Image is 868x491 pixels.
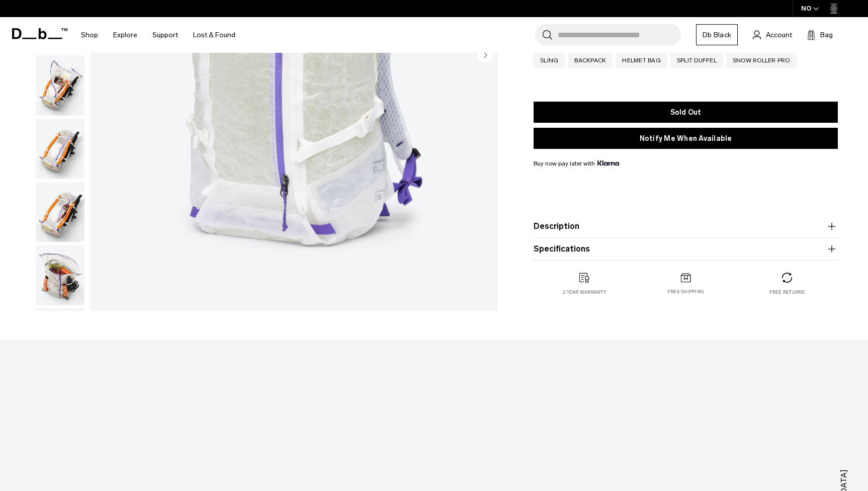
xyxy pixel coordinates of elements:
a: Support [152,17,178,53]
img: Weigh_Lighter_Backpack_25L_6.png [36,182,84,242]
span: Buy now pay later with [534,159,619,168]
p: Free shipping [667,288,704,295]
button: Weigh_Lighter_Backpack_25L_7.png [35,244,85,306]
button: Weigh_Lighter_Backpack_25L_8.png [35,308,85,369]
button: Description [534,220,838,232]
button: Notify Me When Available [534,128,838,149]
nav: Main Navigation [73,17,243,53]
a: Shop [81,17,98,53]
img: Weigh_Lighter_Backpack_25L_5.png [36,119,84,179]
p: Free returns [769,289,805,296]
a: Db Black [696,24,738,45]
a: Helmet Bag [616,52,667,68]
button: Bag [807,29,833,41]
a: Split Duffel [670,52,723,68]
a: Sling [534,52,565,68]
p: 2 year warranty [563,289,606,296]
img: Weigh_Lighter_Backpack_25L_8.png [36,308,84,369]
button: Weigh_Lighter_Backpack_25L_5.png [35,118,85,180]
button: Specifications [534,243,838,255]
img: Weigh_Lighter_Backpack_25L_4.png [36,55,84,116]
button: Weigh_Lighter_Backpack_25L_6.png [35,182,85,243]
button: Sold Out [534,102,838,123]
a: Lost & Found [193,17,235,53]
a: Backpack [568,52,613,68]
a: Snow Roller Pro [726,52,797,68]
a: Account [753,29,792,41]
img: Weigh_Lighter_Backpack_25L_7.png [36,245,84,305]
span: Bag [820,30,833,40]
img: {"height" => 20, "alt" => "Klarna"} [597,160,619,166]
span: Account [766,30,792,40]
button: Weigh_Lighter_Backpack_25L_4.png [35,55,85,116]
a: Explore [113,17,137,53]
